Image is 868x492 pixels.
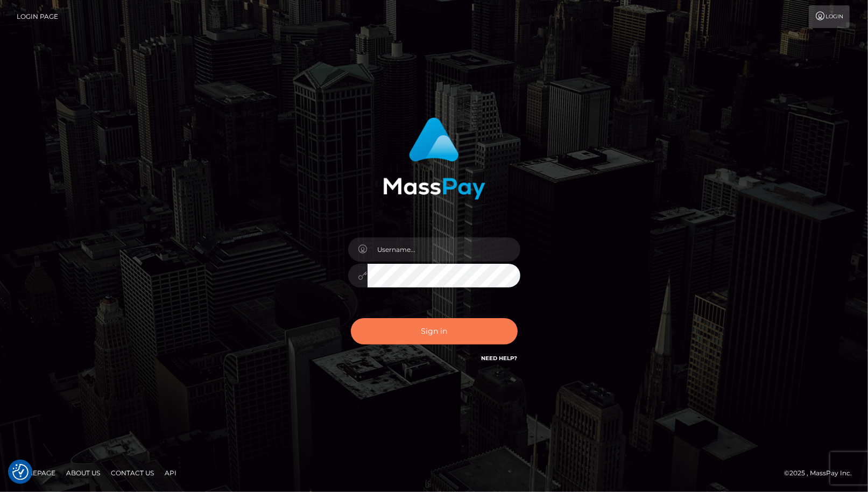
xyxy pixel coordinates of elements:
div: © 2025 , MassPay Inc. [784,467,860,479]
a: API [160,465,181,481]
a: Homepage [12,465,60,481]
button: Consent Preferences [12,464,29,480]
img: MassPay Login [383,117,485,200]
img: Revisit consent button [12,464,29,480]
a: Login [809,5,850,28]
input: Username... [368,237,520,262]
a: Login Page [17,5,58,28]
button: Sign in [351,318,518,345]
a: About Us [62,465,104,481]
a: Need Help? [482,355,518,362]
a: Contact Us [107,465,158,481]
